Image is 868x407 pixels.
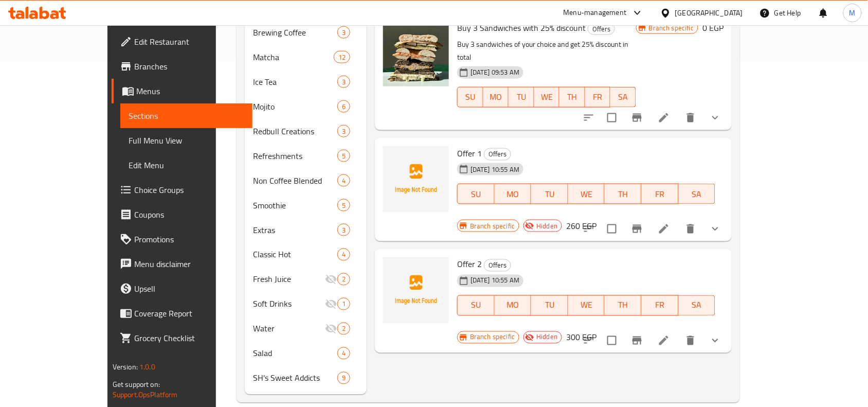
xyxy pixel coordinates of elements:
span: FR [646,187,675,202]
button: FR [585,87,611,108]
div: Fresh Juice2 [245,267,367,292]
span: Fresh Juice [253,273,325,286]
h6: 260 EGP [566,219,596,233]
a: Promotions [112,227,252,252]
span: Brewing Coffee [253,26,337,39]
a: Edit Restaurant [112,29,252,54]
span: TU [535,187,564,202]
span: TH [564,90,581,104]
span: Edit Menu [129,159,244,171]
span: Branch specific [645,23,698,33]
span: Branch specific [466,221,519,231]
span: 12 [334,52,350,62]
button: delete [678,217,703,241]
a: Menus [112,79,252,103]
span: Menu disclaimer [134,258,244,270]
button: SA [610,87,636,108]
span: SU [462,298,490,313]
div: Soft Drinks [253,298,325,310]
button: WE [534,87,560,108]
span: Coupons [134,208,244,221]
div: Mojito [253,100,337,113]
span: MO [487,90,505,104]
button: sort-choices [576,328,601,353]
div: Ice Tea3 [245,69,367,94]
span: Offers [484,260,511,272]
button: TH [559,87,585,108]
span: 2 [338,275,350,285]
div: Classic Hot4 [245,242,367,267]
div: Smoothie5 [245,193,367,218]
span: 4 [338,250,350,260]
h6: 300 EGP [566,330,596,345]
div: items [337,76,350,88]
span: Grocery Checklist [134,332,244,344]
div: Extras3 [245,218,367,242]
p: Buy 3 sandwiches of your choice and get 25% discount in total [457,38,636,64]
a: Branches [112,54,252,79]
div: Mojito6 [245,94,367,119]
div: Matcha12 [245,45,367,69]
button: WE [568,184,605,204]
span: Smoothie [253,199,337,211]
a: Coupons [112,202,252,227]
span: [DATE] 10:55 AM [466,165,523,174]
span: Hidden [532,332,562,342]
span: Choice Groups [134,184,244,196]
span: 3 [338,225,350,235]
svg: Show Choices [709,334,721,347]
span: Coverage Report [134,307,244,320]
span: Promotions [134,233,244,245]
button: FR [642,295,679,316]
span: SA [614,90,632,104]
span: Offers [484,148,511,160]
div: Soft Drinks1 [245,292,367,316]
button: MO [483,87,509,108]
button: show more [703,328,728,353]
span: FR [646,298,675,313]
div: [GEOGRAPHIC_DATA] [675,7,743,19]
span: Branches [134,60,244,73]
div: Water [253,323,325,335]
span: 1 [338,299,350,309]
div: items [337,100,350,113]
div: Water2 [245,316,367,341]
div: Brewing Coffee3 [245,20,367,45]
button: FR [642,184,679,204]
span: 4 [338,349,350,359]
span: Refreshments [253,150,337,162]
span: 9 [338,374,350,383]
svg: Show Choices [709,112,721,124]
a: Sections [120,103,252,128]
a: Full Menu View [120,128,252,153]
div: items [337,273,350,286]
button: sort-choices [576,105,601,130]
div: Menu-management [564,7,627,19]
span: TU [513,90,530,104]
span: SA [683,187,712,202]
span: 3 [338,127,350,136]
span: TH [609,187,638,202]
span: 6 [338,102,350,112]
span: Salad [253,347,337,360]
img: Buy 3 Sandwiches with 25% discount [383,21,449,86]
a: Upsell [112,276,252,301]
button: TH [605,295,642,316]
div: items [337,323,350,335]
span: FR [589,90,607,104]
span: Classic Hot [253,249,337,261]
div: items [337,125,350,137]
span: M [849,7,856,19]
button: SU [457,87,483,108]
span: SU [462,187,490,202]
span: Sections [129,110,244,122]
div: items [337,298,350,310]
span: 3 [338,28,350,38]
span: 3 [338,77,350,87]
button: delete [678,328,703,353]
span: TH [609,298,638,313]
button: WE [568,295,605,316]
div: items [337,150,350,162]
